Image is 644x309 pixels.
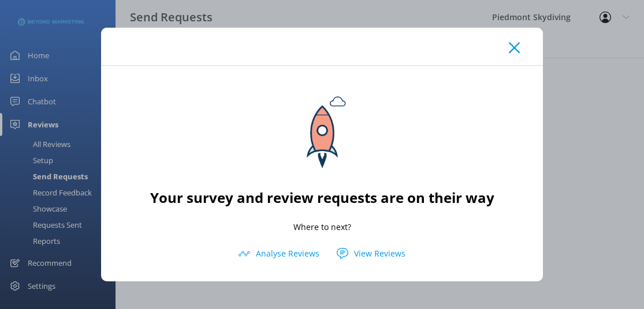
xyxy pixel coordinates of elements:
button: Analyse Reviews [230,245,328,262]
button: View Reviews [328,245,414,262]
h2: Your survey and review requests are on their way [150,187,494,209]
button: Close [509,42,520,54]
img: sending... [270,83,374,187]
p: Where to next? [293,221,351,233]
